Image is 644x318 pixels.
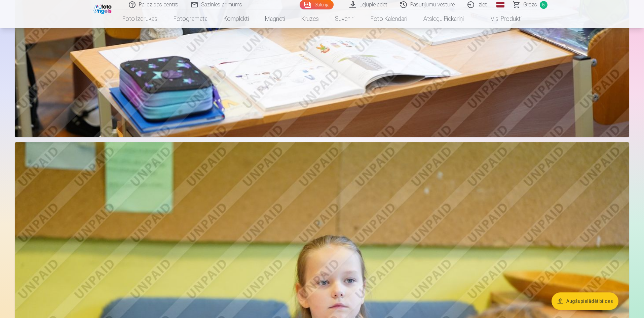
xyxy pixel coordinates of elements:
a: Visi produkti [472,9,530,28]
a: Fotogrāmata [165,9,216,28]
button: Augšupielādēt bildes [552,292,618,310]
img: /fa1 [93,3,113,14]
a: Foto izdrukas [114,9,165,28]
a: Suvenīri [327,9,363,28]
span: Grozs [523,1,537,9]
a: Magnēti [257,9,293,28]
span: 5 [540,1,547,9]
a: Krūzes [293,9,327,28]
a: Foto kalendāri [363,9,415,28]
a: Atslēgu piekariņi [415,9,472,28]
a: Komplekti [216,9,257,28]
